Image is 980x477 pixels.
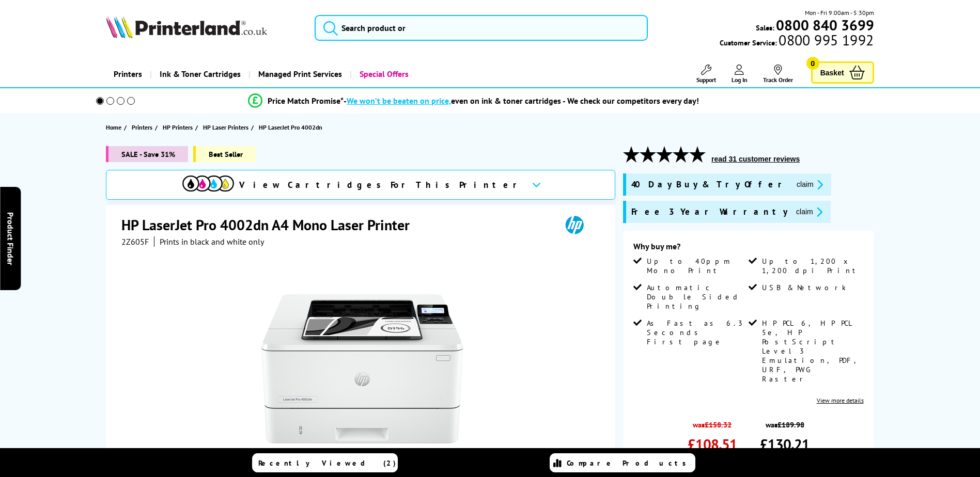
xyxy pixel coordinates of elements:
span: Printers [132,122,152,133]
button: promo-description [793,206,826,218]
input: Search product or [315,15,648,41]
span: was [688,415,737,430]
a: Printers [132,122,155,133]
span: Basket [820,66,844,79]
span: Automatic Double Sided Printing [647,283,746,311]
span: We won’t be beaten on price, [347,96,451,106]
div: Why buy me? [633,241,864,257]
span: As Fast as 6.3 Seconds First page [647,319,746,346]
span: USB & Network [762,283,846,292]
h1: HP LaserJet Pro 4002dn A4 Mono Laser Printer [121,215,420,234]
span: Sales: [756,23,774,33]
strike: £158.32 [705,420,732,430]
img: HP LaserJet Pro 4002dn [261,267,463,470]
span: HP PCL 6, HP PCL 5e, HP PostScript Level 3 Emulation, PDF, URF, PWG Raster [762,319,861,384]
a: Printerland Logo [106,15,302,40]
span: 2Z605F [121,236,149,247]
span: Best Seller [193,146,256,162]
span: Up to 40ppm Mono Print [647,257,746,275]
a: View more details [817,396,864,404]
b: 0800 840 3699 [776,15,874,35]
span: SALE - Save 31% [106,146,188,162]
a: HP Printers [163,122,195,133]
span: Recently Viewed (2) [258,458,396,468]
a: Support [696,65,716,84]
span: Compare Products [567,458,692,468]
a: Basket 0 [811,61,874,84]
span: Customer Service: [720,35,874,47]
span: Support [696,76,716,84]
strike: £189.98 [777,420,804,430]
a: Home [106,122,124,133]
span: 0 [806,57,819,70]
span: HP Laser Printers [203,122,248,133]
a: Track Order [763,65,793,84]
a: Compare Products [550,453,695,472]
span: 40 Day Buy & Try Offer [631,179,788,190]
span: 0800 995 1992 [777,35,874,45]
span: Free 3 Year Warranty [631,206,788,218]
span: Up to 1,200 x 1,200 dpi Print [762,257,861,275]
img: cmyk-icon.svg [182,176,234,192]
a: HP LaserJet Pro 4002dn [259,122,325,133]
button: promo-description [794,179,826,190]
span: HP Printers [163,122,193,133]
a: Recently Viewed (2) [252,453,398,472]
span: Price Match Promise* [268,96,344,106]
span: View Cartridges For This Printer [239,179,523,190]
i: Prints in black and white only [160,236,264,247]
a: 0800 840 3699 [774,20,874,30]
a: HP Laser Printers [203,122,251,133]
a: Special Offers [350,61,416,87]
a: Log In [732,65,748,84]
span: HP LaserJet Pro 4002dn [259,122,322,133]
button: read 31 customer reviews [708,154,803,164]
span: Mon - Fri 9:00am - 5:30pm [805,8,874,18]
span: Ink & Toner Cartridges [160,61,241,87]
li: modal_Promise [82,92,866,110]
a: Managed Print Services [248,61,350,87]
a: Printers [106,61,150,87]
a: Ink & Toner Cartridges [150,61,248,87]
img: HP [551,215,598,234]
div: - even on ink & toner cartridges - We check our competitors every day! [344,96,699,106]
span: £130.21 [760,435,810,454]
span: Home [106,122,121,133]
span: £108.51 [688,435,737,454]
span: Product Finder [5,212,15,265]
span: Log In [732,76,748,84]
img: Printerland Logo [106,15,267,38]
span: was [760,415,810,430]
